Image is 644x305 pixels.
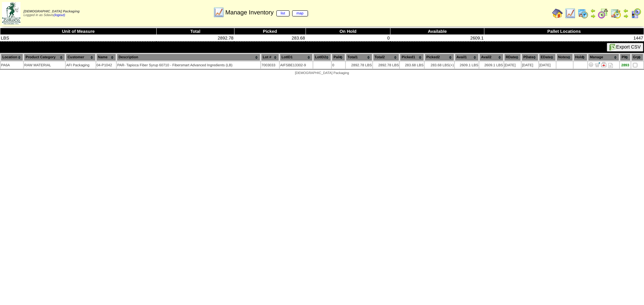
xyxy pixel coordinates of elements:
[609,44,616,51] img: excel.gif
[156,35,234,42] td: 2892.78
[484,35,644,42] td: 1447
[590,13,596,19] img: arrowright.gif
[332,62,345,69] td: 0
[455,54,479,61] th: Avail1
[607,43,643,52] button: Export CSV
[390,35,484,42] td: 2609.1
[504,54,521,61] th: RDate
[608,63,613,68] i: Note
[595,62,600,67] img: Move
[66,62,95,69] td: AFI Packaging
[504,62,521,69] td: [DATE]
[479,54,503,61] th: Avail2
[522,62,538,69] td: [DATE]
[373,62,399,69] td: 2892.78 LBS
[565,8,576,19] img: line_graph.gif
[590,8,596,13] img: arrowleft.gif
[425,62,454,69] td: 283.68 LBS
[539,62,556,69] td: [DATE]
[313,54,331,61] th: LotID2
[276,10,289,16] a: list
[552,8,563,19] img: home.gif
[225,9,308,16] span: Manage Inventory
[578,8,588,19] img: calendarprod.gif
[117,54,260,61] th: Description
[295,71,349,75] span: [DEMOGRAPHIC_DATA] Packaging
[261,62,279,69] td: 7003033
[96,54,116,61] th: Name
[400,62,424,69] td: 283.68 LBS
[24,62,65,69] td: RAW MATERIAL
[539,54,556,61] th: EDate
[479,62,503,69] td: 2609.1 LBS
[234,35,306,42] td: 283.68
[261,54,279,61] th: Lot #
[280,62,313,69] td: AIFSBE13302-9
[601,62,606,67] img: Manage Hold
[234,28,306,35] th: Picked
[23,10,79,17] span: Logged in as Sdavis
[346,62,372,69] td: 2892.78 LBS
[66,54,95,61] th: Customer
[484,28,644,35] th: Pallet Locations
[117,62,260,69] td: PAR- Tapioca Fiber Syrup 60710 - Fibersmart Advanced Ingredients (LB)
[306,28,390,35] th: On Hold
[0,28,157,35] th: Unit of Measure
[96,62,116,69] td: 04-P1042
[588,62,594,67] img: Adjust
[449,63,453,67] div: (+)
[598,8,608,19] img: calendarblend.gif
[2,2,20,24] img: zoroco-logo-small.webp
[623,8,629,13] img: arrowleft.gif
[588,54,619,61] th: Manage
[620,54,631,61] th: Plt
[292,10,308,16] a: map
[455,62,479,69] td: 2609.1 LBS
[280,54,313,61] th: LotID1
[556,54,573,61] th: Notes
[156,28,234,35] th: Total
[623,13,629,19] img: arrowright.gif
[425,54,454,61] th: Picked2
[24,54,65,61] th: Product Category
[574,54,588,61] th: Hold
[1,62,23,69] td: PA6A
[54,13,65,17] a: (logout)
[23,10,79,13] span: [DEMOGRAPHIC_DATA] Packaging
[213,7,224,18] img: line_graph.gif
[631,8,641,19] img: calendarcustomer.gif
[390,28,484,35] th: Available
[610,8,621,19] img: calendarinout.gif
[631,54,643,61] th: Grp
[522,54,538,61] th: PDate
[0,35,157,42] td: LBS
[373,54,399,61] th: Total2
[1,54,23,61] th: Location
[332,54,345,61] th: Pal#
[306,35,390,42] td: 0
[346,54,372,61] th: Total1
[400,54,424,61] th: Picked1
[620,63,630,67] div: 2893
